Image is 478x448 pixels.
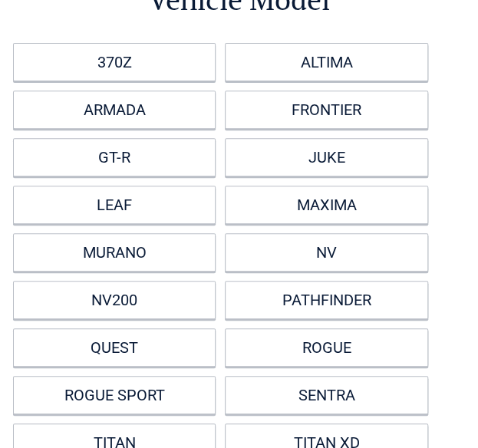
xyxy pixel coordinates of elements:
[13,328,216,367] a: QUEST
[225,43,427,81] a: ALTIMA
[225,186,427,224] a: MAXIMA
[13,376,216,414] a: ROGUE SPORT
[225,376,427,414] a: SENTRA
[13,138,216,176] a: GT-R
[13,186,216,224] a: LEAF
[225,233,427,272] a: NV
[225,328,427,367] a: ROGUE
[225,138,427,176] a: JUKE
[13,233,216,272] a: MURANO
[13,43,216,81] a: 370Z
[225,281,427,319] a: PATHFINDER
[225,91,427,129] a: FRONTIER
[13,91,216,129] a: ARMADA
[13,281,216,319] a: NV200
